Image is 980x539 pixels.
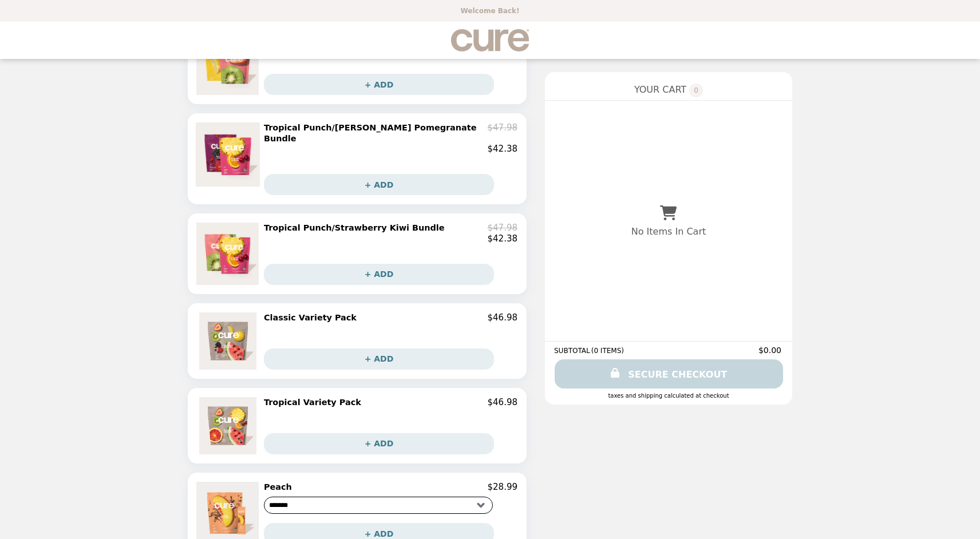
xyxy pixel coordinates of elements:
button: + ADD [264,264,494,285]
p: $46.98 [488,312,518,323]
img: Classic Variety Pack [199,312,259,370]
p: $28.99 [488,482,518,492]
h2: Classic Variety Pack [264,312,361,323]
h2: Tropical Punch/Strawberry Kiwi Bundle [264,223,449,233]
h2: Tropical Variety Pack [264,397,366,407]
img: Brand Logo [451,29,529,52]
img: Tropical Punch/Berry Pomegranate Bundle [196,122,263,187]
p: $46.98 [488,397,518,407]
p: No Items In Cart [631,226,706,237]
button: + ADD [264,348,494,370]
span: ( 0 ITEMS ) [591,347,624,355]
p: $42.38 [488,233,518,244]
select: Select a product variant [264,497,493,514]
button: + ADD [264,433,494,454]
div: Taxes and Shipping calculated at checkout [554,393,783,399]
h2: Peach [264,482,297,492]
button: + ADD [264,174,494,195]
p: $47.98 [488,223,518,233]
p: Welcome Back! [460,7,519,15]
p: $47.98 [488,122,518,144]
h2: Tropical Punch/[PERSON_NAME] Pomegranate Bundle [264,122,488,144]
img: Tropical Variety Pack [199,397,259,454]
span: SUBTOTAL [554,347,591,355]
img: Tropical Punch/Strawberry Kiwi Bundle [196,223,261,284]
span: 0 [689,84,703,97]
button: + ADD [264,74,494,95]
p: $42.38 [488,144,518,154]
span: $0.00 [758,346,783,355]
span: YOUR CART [634,84,686,95]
